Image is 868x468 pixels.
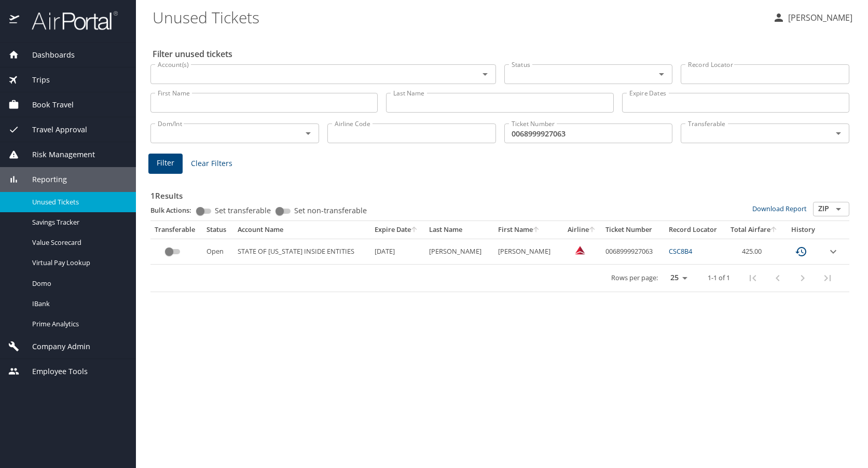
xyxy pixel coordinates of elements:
button: sort [533,227,540,233]
select: rows per page [662,270,691,286]
span: Prime Analytics [32,319,123,329]
th: Status [202,221,233,239]
span: Savings Tracker [32,217,123,227]
th: Account Name [233,221,370,239]
button: expand row [827,245,839,258]
span: Trips [19,74,50,86]
button: Filter [148,154,183,174]
button: [PERSON_NAME] [768,8,857,27]
h3: 1 Results [150,184,849,202]
td: [PERSON_NAME] [494,239,562,264]
button: sort [589,227,596,233]
th: Expire Date [370,221,425,239]
td: [DATE] [370,239,425,264]
th: Record Locator [665,221,724,239]
h1: Unused Tickets [153,1,764,33]
span: Company Admin [19,341,90,352]
img: Delta Airlines [575,245,585,255]
span: Unused Tickets [32,197,123,207]
th: First Name [494,221,562,239]
table: custom pagination table [150,221,849,292]
span: Value Scorecard [32,238,123,247]
p: Bulk Actions: [150,205,200,215]
img: icon-airportal.png [9,10,20,31]
a: Download Report [752,204,807,213]
button: sort [770,227,778,233]
span: Dashboards [19,49,75,61]
td: [PERSON_NAME] [425,239,493,264]
button: Open [831,202,846,216]
p: [PERSON_NAME] [785,11,852,24]
a: CSC8B4 [669,246,692,256]
span: Reporting [19,174,67,185]
p: 1-1 of 1 [708,274,730,281]
span: Set transferable [215,207,271,214]
th: History [783,221,823,239]
span: Virtual Pay Lookup [32,258,123,268]
span: Employee Tools [19,366,88,377]
span: Book Travel [19,99,74,111]
span: IBank [32,299,123,309]
button: Open [301,126,315,141]
span: Domo [32,279,123,288]
span: Filter [157,157,174,170]
td: 425.00 [725,239,783,264]
td: 0068999927063 [601,239,665,264]
span: Risk Management [19,149,95,160]
th: Last Name [425,221,493,239]
span: Travel Approval [19,124,87,135]
td: Open [202,239,233,264]
th: Total Airfare [725,221,783,239]
button: Open [831,126,846,141]
button: Open [654,67,669,81]
p: Rows per page: [611,274,658,281]
th: Ticket Number [601,221,665,239]
button: Clear Filters [187,154,237,173]
span: Set non-transferable [294,207,367,214]
h2: Filter unused tickets [153,46,851,62]
img: airportal-logo.png [20,10,118,31]
button: sort [411,227,418,233]
th: Airline [562,221,601,239]
span: Clear Filters [191,157,232,170]
div: Transferable [155,225,198,235]
button: Open [478,67,492,81]
td: STATE OF [US_STATE] INSIDE ENTITIES [233,239,370,264]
